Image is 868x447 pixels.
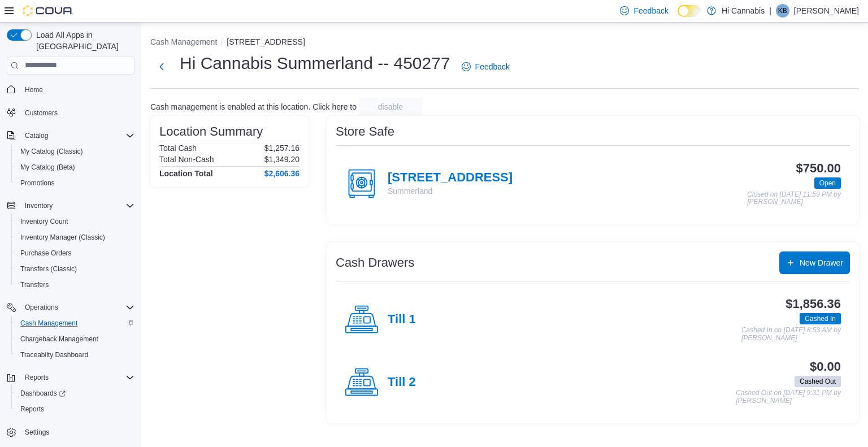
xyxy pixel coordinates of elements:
[814,177,841,189] span: Open
[16,176,134,190] span: Promotions
[16,332,103,346] a: Chargeback Management
[388,313,416,327] h4: Till 1
[678,17,678,18] span: Dark Mode
[32,29,134,52] span: Load All Apps in [GEOGRAPHIC_DATA]
[16,278,134,292] span: Transfers
[805,314,836,324] span: Cashed In
[227,37,305,46] button: [STREET_ADDRESS]
[678,5,701,17] input: Dark Mode
[819,178,836,188] span: Open
[264,144,300,153] p: $1,257.16
[159,125,263,138] h3: Location Summary
[800,376,836,387] span: Cashed Out
[20,129,53,142] button: Catalog
[378,101,403,112] span: disable
[779,251,850,274] button: New Drawer
[776,4,789,18] div: Kevin Brown
[150,55,173,78] button: Next
[2,198,139,214] button: Inventory
[16,316,82,330] a: Cash Management
[16,145,88,158] a: My Catalog (Classic)
[20,249,72,258] span: Purchase Orders
[25,131,48,140] span: Catalog
[20,350,88,359] span: Traceabilty Dashboard
[336,256,414,270] h3: Cash Drawers
[800,313,841,324] span: Cashed In
[159,144,197,153] h6: Total Cash
[11,214,139,229] button: Inventory Count
[359,98,422,116] button: disable
[264,169,300,178] h4: $2,606.36
[11,261,139,277] button: Transfers (Classic)
[16,348,93,362] a: Traceabilty Dashboard
[20,280,49,289] span: Transfers
[20,301,134,314] span: Operations
[736,389,841,405] p: Cashed Out on [DATE] 9:31 PM by [PERSON_NAME]
[25,373,49,382] span: Reports
[11,347,139,363] button: Traceabilty Dashboard
[16,246,134,260] span: Purchase Orders
[16,402,134,416] span: Reports
[20,371,134,384] span: Reports
[747,191,841,206] p: Closed on [DATE] 11:59 PM by [PERSON_NAME]
[11,229,139,245] button: Inventory Manager (Classic)
[778,4,787,18] span: KB
[20,371,53,384] button: Reports
[16,215,73,228] a: Inventory Count
[25,303,58,312] span: Operations
[25,428,49,437] span: Settings
[16,262,81,276] a: Transfers (Classic)
[16,231,110,244] a: Inventory Manager (Classic)
[25,109,58,118] span: Customers
[785,297,841,311] h3: $1,856.36
[150,36,859,50] nav: An example of EuiBreadcrumbs
[388,185,513,197] p: Summerland
[20,129,134,142] span: Catalog
[11,277,139,293] button: Transfers
[457,55,514,78] a: Feedback
[11,385,139,401] a: Dashboards
[20,233,105,242] span: Inventory Manager (Classic)
[20,301,63,314] button: Operations
[20,319,77,328] span: Cash Management
[2,424,139,440] button: Settings
[16,145,134,158] span: My Catalog (Classic)
[23,5,73,16] img: Cova
[20,163,75,172] span: My Catalog (Beta)
[16,402,49,416] a: Reports
[722,4,765,18] p: Hi Cannabis
[2,300,139,315] button: Operations
[2,81,139,98] button: Home
[16,231,134,244] span: Inventory Manager (Classic)
[336,125,394,138] h3: Store Safe
[2,128,139,144] button: Catalog
[11,331,139,347] button: Chargeback Management
[16,316,134,330] span: Cash Management
[16,332,134,346] span: Chargeback Management
[159,155,214,164] h6: Total Non-Cash
[11,144,139,159] button: My Catalog (Classic)
[20,106,62,120] a: Customers
[11,315,139,331] button: Cash Management
[16,348,134,362] span: Traceabilty Dashboard
[388,171,513,185] h4: [STREET_ADDRESS]
[11,175,139,191] button: Promotions
[264,155,300,164] p: $1,349.20
[388,375,416,390] h4: Till 2
[20,199,57,212] button: Inventory
[794,4,859,18] p: [PERSON_NAME]
[20,83,47,97] a: Home
[159,169,213,178] h4: Location Total
[16,387,70,400] a: Dashboards
[810,360,841,374] h3: $0.00
[20,217,68,226] span: Inventory Count
[20,83,134,97] span: Home
[16,176,59,190] a: Promotions
[20,425,134,439] span: Settings
[25,85,43,94] span: Home
[16,262,134,276] span: Transfers (Classic)
[20,389,66,398] span: Dashboards
[2,105,139,121] button: Customers
[11,245,139,261] button: Purchase Orders
[633,5,668,16] span: Feedback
